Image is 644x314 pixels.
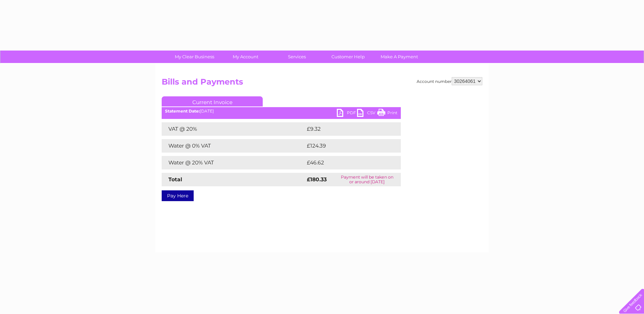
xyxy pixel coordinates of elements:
[307,176,327,183] strong: £180.33
[305,139,388,153] td: £124.39
[162,109,401,114] div: [DATE]
[168,176,182,183] strong: Total
[305,156,387,169] td: £46.62
[162,96,263,106] a: Current Invoice
[337,109,357,119] a: PDF
[333,173,401,186] td: Payment will be taken on or around [DATE]
[417,77,482,85] div: Account number
[372,51,427,63] a: Make A Payment
[320,51,376,63] a: Customer Help
[162,122,305,136] td: VAT @ 20%
[167,51,222,63] a: My Clear Business
[377,109,397,119] a: Print
[357,109,377,119] a: CSV
[165,108,200,114] b: Statement Date:
[269,51,325,63] a: Services
[218,51,273,63] a: My Account
[162,190,194,201] a: Pay Here
[162,77,482,90] h2: Bills and Payments
[162,139,305,153] td: Water @ 0% VAT
[305,122,385,136] td: £9.32
[162,156,305,169] td: Water @ 20% VAT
